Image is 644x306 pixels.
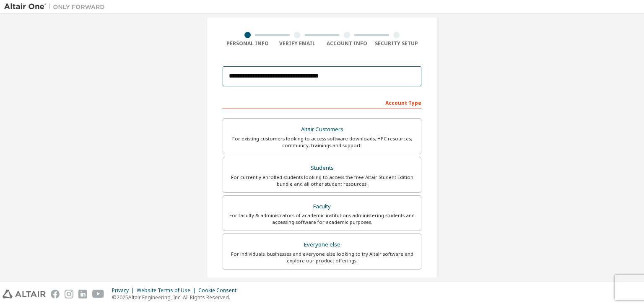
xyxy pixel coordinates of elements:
div: Verify Email [273,40,322,47]
img: linkedin.svg [78,290,87,298]
div: Privacy [112,287,137,294]
div: For individuals, businesses and everyone else looking to try Altair software and explore our prod... [228,251,416,264]
div: Account Info [322,40,372,47]
img: facebook.svg [51,290,60,298]
div: Account Type [223,96,421,109]
div: Students [228,162,416,174]
img: youtube.svg [92,290,104,298]
img: Altair One [4,3,109,11]
div: Everyone else [228,239,416,251]
div: For existing customers looking to access software downloads, HPC resources, community, trainings ... [228,135,416,149]
div: Cookie Consent [198,287,241,294]
div: Altair Customers [228,124,416,135]
div: Security Setup [372,40,422,47]
div: Faculty [228,201,416,213]
div: Website Terms of Use [137,287,198,294]
p: © 2025 Altair Engineering, Inc. All Rights Reserved. [112,294,241,301]
img: altair_logo.svg [3,290,46,298]
div: For faculty & administrators of academic institutions administering students and accessing softwa... [228,212,416,226]
div: Personal Info [223,40,273,47]
div: For currently enrolled students looking to access the free Altair Student Edition bundle and all ... [228,174,416,187]
img: instagram.svg [65,290,73,298]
